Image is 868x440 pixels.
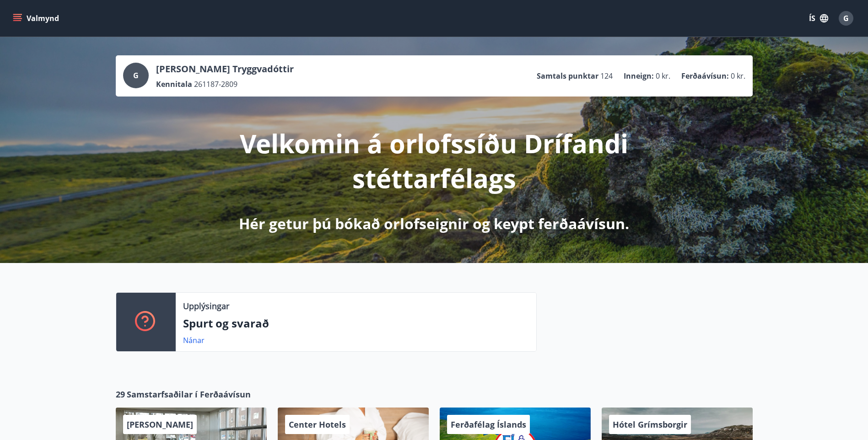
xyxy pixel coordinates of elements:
[127,419,193,430] span: [PERSON_NAME]
[600,71,613,81] span: 124
[183,316,529,331] p: Spurt og svarað
[451,419,526,430] span: Ferðafélag Íslands
[116,388,125,400] span: 29
[156,63,294,75] p: [PERSON_NAME] Tryggvadóttir
[133,70,139,80] span: G
[289,419,346,430] span: Center Hotels
[194,79,237,89] span: 261187-2809
[613,419,687,430] span: Hótel Grímsborgir
[537,71,598,81] p: Samtals punktar
[843,13,849,23] span: G
[656,71,670,81] span: 0 kr.
[239,214,629,234] p: Hér getur þú bókað orlofseignir og keypt ferðaávísun.
[835,7,857,29] button: G
[804,10,833,27] button: ÍS
[681,71,729,81] p: Ferðaávísun :
[731,71,745,81] span: 0 kr.
[11,10,63,27] button: menu
[127,388,251,400] span: Samstarfsaðilar í Ferðaávísun
[156,79,192,89] p: Kennitala
[183,300,229,312] p: Upplýsingar
[193,126,676,195] p: Velkomin á orlofssíðu Drífandi stéttarfélags
[183,335,205,345] a: Nánar
[624,71,654,81] p: Inneign :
